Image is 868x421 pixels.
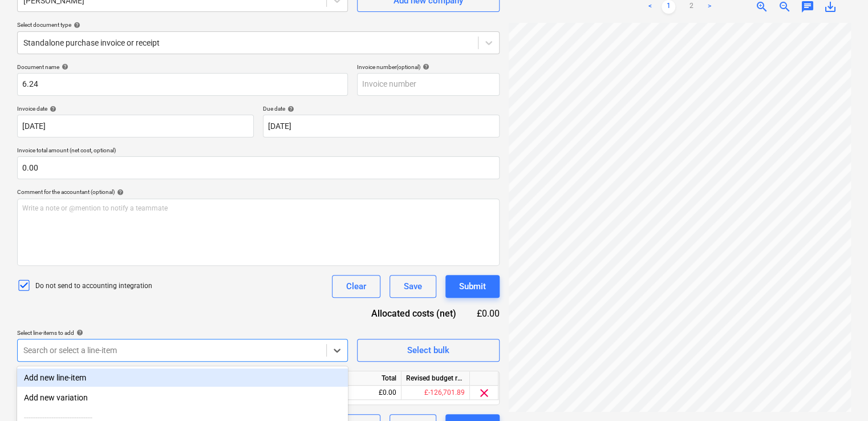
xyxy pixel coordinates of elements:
input: Invoice number [357,73,500,96]
div: Save [404,279,422,294]
div: Due date [263,105,500,112]
div: Add new variation [17,388,348,407]
div: Allocated costs (net) [351,307,474,320]
span: help [74,329,83,336]
p: Do not send to accounting integration [35,281,152,291]
div: Add new line-item [17,369,348,387]
span: help [115,189,124,196]
p: Invoice total amount (net cost, optional) [17,147,500,156]
div: Total [333,371,401,386]
input: Document name [17,73,348,96]
div: Clear [346,279,366,294]
button: Submit [445,275,500,298]
span: help [285,106,294,112]
div: Revised budget remaining [401,371,470,386]
span: help [71,22,80,29]
input: Invoice date not specified [17,115,254,137]
div: Select line-items to add [17,329,348,337]
button: Select bulk [357,339,500,362]
span: help [420,63,429,70]
input: Due date not specified [263,115,500,137]
div: £-126,701.89 [401,386,470,400]
span: help [47,106,56,112]
button: Clear [332,275,380,298]
div: Submit [459,279,486,294]
div: Document name [17,63,348,71]
div: Select document type [17,21,500,29]
span: clear [477,386,491,400]
div: £0.00 [333,386,401,400]
div: Comment for the accountant (optional) [17,188,500,196]
div: Invoice date [17,105,254,112]
span: help [59,63,68,70]
div: Select bulk [407,343,449,358]
input: Invoice total amount (net cost, optional) [17,156,500,179]
button: Save [390,275,436,298]
div: Invoice number (optional) [357,63,500,71]
div: £0.00 [474,307,500,320]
